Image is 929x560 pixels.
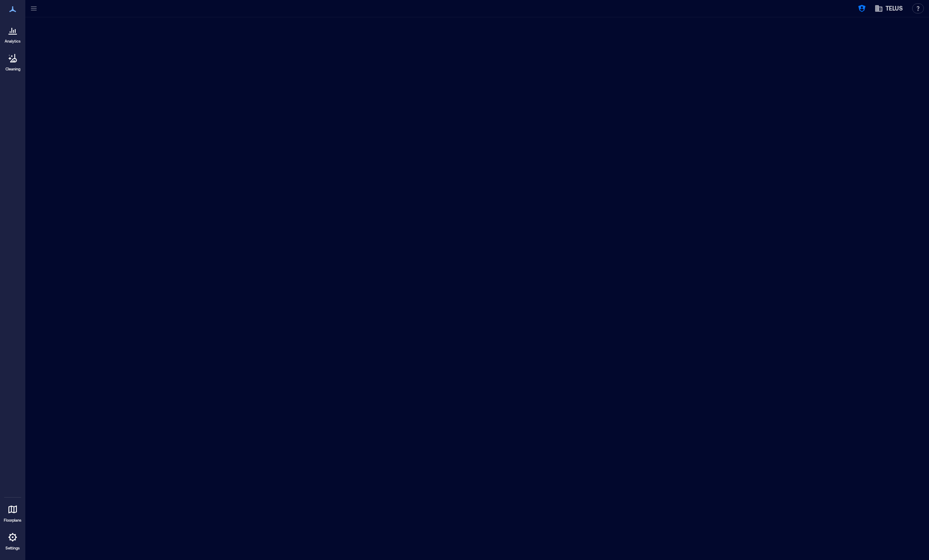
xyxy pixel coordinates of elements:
p: Analytics [5,39,21,44]
p: Floorplans [4,518,22,523]
a: Floorplans [1,499,24,525]
a: Analytics [2,20,23,46]
a: Settings [3,527,23,553]
button: TELUS [872,2,905,15]
a: Cleaning [2,48,23,74]
p: Cleaning [5,67,20,72]
span: TELUS [886,4,903,13]
p: Settings [5,546,20,551]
